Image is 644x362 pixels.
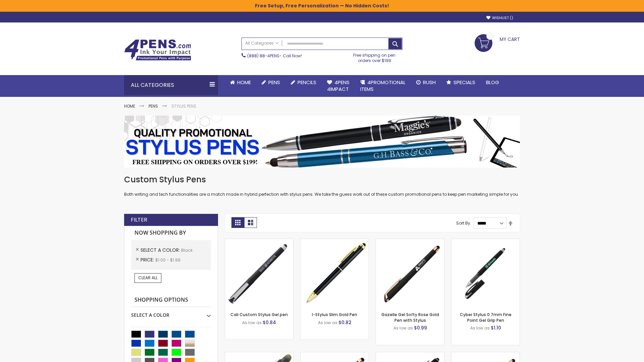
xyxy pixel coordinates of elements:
[301,239,369,244] a: I-Stylus Slim Gold-Black
[298,79,316,86] span: Pencils
[124,116,520,168] img: Stylus Pens
[124,75,218,95] div: All Categories
[481,75,504,90] a: Blog
[268,79,280,86] span: Pens
[155,257,180,263] span: $1.00 - $1.99
[225,239,293,307] img: Cali Custom Stylus Gel pen-Black
[355,75,411,97] a: 4PROMOTIONALITEMS
[124,39,191,61] img: 4Pens Custom Pens and Promotional Products
[131,216,147,224] strong: Filter
[256,75,285,90] a: Pens
[181,247,193,253] span: Black
[285,75,322,90] a: Pencils
[247,53,279,59] a: (888) 88-4PENS
[470,325,490,331] span: As low as
[453,79,475,86] span: Specials
[124,174,520,197] div: Both writing and tech functionalities are a match made in hybrid perfection with stylus pens. We ...
[486,15,513,20] a: Wishlist
[225,352,293,358] a: Souvenir® Jalan Highlighter Stylus Pen Combo-Black
[376,239,444,244] a: Gazelle Gel Softy Rose Gold Pen with Stylus-Black
[414,324,427,331] span: $0.99
[312,312,357,317] a: I-Stylus Slim Gold Pen
[131,293,211,307] strong: Shopping Options
[230,312,288,317] a: Cali Custom Stylus Gel pen
[149,103,158,109] a: Pens
[381,312,439,323] a: Gazelle Gel Softy Rose Gold Pen with Stylus
[131,307,211,318] div: Select A Color
[131,226,211,240] strong: Now Shopping by
[460,312,512,323] a: Cyber Stylus 0.7mm Fine Point Gel Grip Pen
[411,75,441,90] a: Rush
[491,324,501,331] span: $1.10
[376,352,444,358] a: Custom Soft Touch® Metal Pens with Stylus-Black
[124,103,135,109] a: Home
[138,275,158,281] span: Clear All
[135,273,161,283] a: Clear All
[376,239,444,307] img: Gazelle Gel Softy Rose Gold Pen with Stylus-Black
[237,79,251,86] span: Home
[171,103,196,109] strong: Stylus Pens
[338,319,352,326] span: $0.82
[225,239,293,244] a: Cali Custom Stylus Gel pen-Black
[456,220,470,226] label: Sort By
[441,75,481,90] a: Specials
[327,79,350,93] span: 4Pens 4impact
[141,256,155,263] span: Price
[245,41,279,46] span: All Categories
[318,320,337,325] span: As low as
[451,352,520,358] a: Gazelle Gel Softy Rose Gold Pen with Stylus - ColorJet-Black
[141,247,181,253] span: Select A Color
[242,38,282,49] a: All Categories
[263,319,276,326] span: $0.84
[322,75,355,97] a: 4Pens4impact
[346,50,403,63] div: Free shipping on pen orders over $199
[301,239,369,307] img: I-Stylus Slim Gold-Black
[301,352,369,358] a: Islander Softy Rose Gold Gel Pen with Stylus-Black
[225,75,256,90] a: Home
[423,79,436,86] span: Rush
[360,79,406,93] span: 4PROMOTIONAL ITEMS
[231,217,244,228] strong: Grid
[393,325,413,331] span: As low as
[247,53,302,59] span: - Call Now!
[124,174,520,185] h1: Custom Stylus Pens
[451,239,520,244] a: Cyber Stylus 0.7mm Fine Point Gel Grip Pen-Black
[451,239,520,307] img: Cyber Stylus 0.7mm Fine Point Gel Grip Pen-Black
[486,79,499,86] span: Blog
[242,320,262,325] span: As low as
